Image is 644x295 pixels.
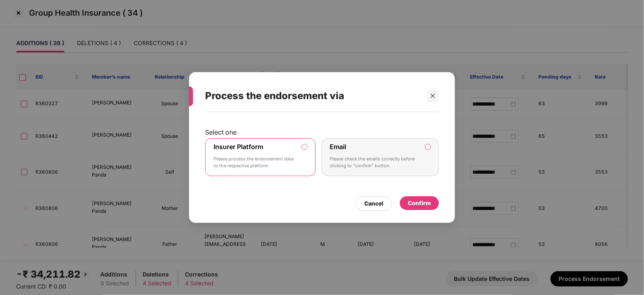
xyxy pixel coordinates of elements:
[425,144,430,150] input: EmailPlease check the emails correctly before clicking to “confirm” button.
[205,80,420,112] div: Process the endorsement via
[330,143,347,151] label: Email
[214,156,296,170] p: Please process the endorsement data to the respective platform
[364,199,383,208] div: Cancel
[205,128,439,136] p: Select one
[408,199,431,208] div: Confirm
[430,93,436,99] span: close
[302,144,307,150] input: Insurer PlatformPlease process the endorsement data to the respective platform
[330,156,420,170] p: Please check the emails correctly before clicking to “confirm” button.
[214,143,263,151] label: Insurer Platform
